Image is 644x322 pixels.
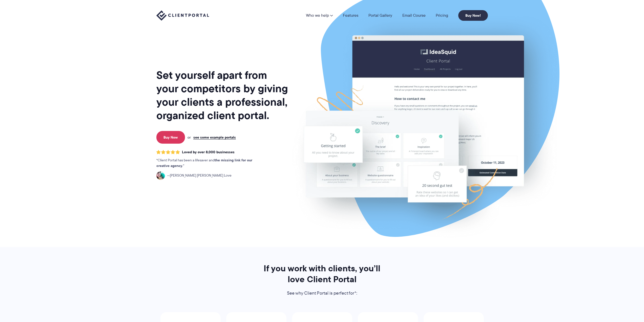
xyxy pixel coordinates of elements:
p: Client Portal has been a lifesaver and . [156,158,263,169]
a: Pricing [436,13,448,17]
span: [PERSON_NAME] [PERSON_NAME] Love [167,173,232,178]
span: or [188,135,191,140]
a: Buy Now! [458,10,488,21]
a: Features [343,13,358,17]
span: Loved by over 8,000 businesses [182,150,235,154]
a: Buy Now [156,131,185,144]
p: See why Client Portal is perfect for*: [257,290,387,297]
a: Who we help [306,13,333,17]
h1: Set yourself apart from your competitors by giving your clients a professional, organized client ... [156,68,289,122]
a: Email Course [402,13,426,17]
strong: the missing link for our creative agency [156,157,252,168]
h2: If you work with clients, you’ll love Client Portal [257,263,387,285]
a: see some example portals [193,135,236,140]
a: Portal Gallery [368,13,392,17]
